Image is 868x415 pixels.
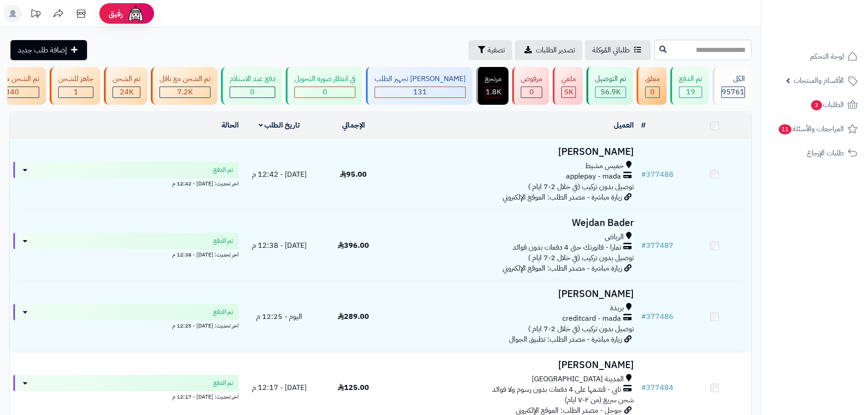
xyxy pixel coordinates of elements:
span: # [641,169,646,180]
div: 0 [295,87,355,97]
a: الإجمالي [342,120,365,131]
a: مرتجع 1.8K [474,67,510,105]
a: في انتظار صورة التحويل 0 [284,67,364,105]
span: 5K [564,87,573,97]
a: # [641,120,646,131]
div: 56851 [596,87,626,97]
span: تم الدفع [213,236,233,246]
h3: Wejdan Bader [394,218,634,228]
span: الأقسام والمنتجات [794,74,844,87]
a: الطلبات3 [767,94,863,116]
span: تم الدفع [213,379,233,388]
div: في انتظار صورة التحويل [294,74,355,84]
span: طلبات الإرجاع [807,147,844,159]
a: تم الشحن 24K [102,67,149,105]
a: إضافة طلب جديد [10,40,87,60]
span: تصدير الطلبات [536,45,575,56]
div: 19 [679,87,702,97]
div: 1824 [485,87,501,97]
a: تم الدفع 19 [668,67,711,105]
span: 0 [250,87,255,97]
span: 11 [779,124,791,134]
a: دفع عند الاستلام 0 [219,67,284,105]
span: 19 [686,87,695,97]
h3: [PERSON_NAME] [394,289,634,299]
div: 0 [646,87,659,97]
span: 95.00 [340,169,367,180]
span: توصيل بدون تركيب (في خلال 2-7 ايام ) [528,181,634,192]
span: زيارة مباشرة - مصدر الطلب: الموقع الإلكتروني [503,263,622,274]
a: لوحة التحكم [767,46,863,67]
div: الكل [721,74,745,84]
span: الرياض [605,232,624,242]
span: شحن سريع (من ٢-٧ ايام) [565,395,634,405]
span: بريدة [610,303,624,313]
a: #377486 [641,311,673,322]
span: # [641,240,646,251]
button: تصفية [468,40,512,60]
div: اخر تحديث: [DATE] - 12:17 م [13,391,239,401]
a: تصدير الطلبات [515,40,582,60]
span: تابي - قسّمها على 4 دفعات بدون رسوم ولا فوائد [492,384,621,395]
a: مرفوض 0 [510,67,551,105]
div: دفع عند الاستلام [230,74,275,84]
div: 24009 [113,87,140,97]
span: 7.2K [177,87,193,97]
div: اخر تحديث: [DATE] - 12:38 م [13,249,239,259]
a: معلق 0 [635,67,668,105]
img: logo-2.png [806,23,859,42]
div: مرفوض [521,74,542,84]
a: طلباتي المُوكلة [585,40,651,60]
div: ملغي [561,74,576,84]
span: توصيل بدون تركيب (في خلال 2-7 ايام ) [528,252,634,263]
div: اخر تحديث: [DATE] - 12:42 م [13,178,239,188]
a: #377488 [641,169,673,180]
span: اليوم - 12:25 م [256,311,302,322]
span: لوحة التحكم [810,50,844,63]
span: 125.00 [338,382,369,393]
div: 0 [521,87,542,97]
a: تم الشحن مع ناقل 7.2K [149,67,219,105]
div: تم الدفع [679,74,702,84]
span: طلباتي المُوكلة [592,45,630,56]
span: الطلبات [810,98,844,111]
span: 95761 [722,87,745,97]
a: جاهز للشحن 1 [48,67,102,105]
a: #377487 [641,240,673,251]
span: تم الدفع [213,165,233,174]
div: جاهز للشحن [58,74,93,84]
span: [DATE] - 12:17 م [252,382,307,393]
div: 0 [230,87,275,97]
div: تم التوصيل [595,74,626,84]
span: 0 [650,87,655,97]
span: 56.9K [601,87,621,97]
span: زيارة مباشرة - مصدر الطلب: الموقع الإلكتروني [503,192,622,203]
div: تم الشحن [113,74,140,84]
a: [PERSON_NAME] تجهيز الطلب 131 [364,67,474,105]
span: خميس مشيط [585,161,624,171]
span: 131 [413,87,427,97]
span: تصفية [488,45,505,56]
span: 0 [529,87,534,97]
span: applepay - mada [566,171,621,182]
span: زيارة مباشرة - مصدر الطلب: تطبيق الجوال [509,334,622,345]
a: الحالة [221,120,239,131]
span: # [641,311,646,322]
div: 1 [59,87,93,97]
a: ملغي 5K [551,67,585,105]
span: 396.00 [338,240,369,251]
h3: [PERSON_NAME] [394,147,634,157]
a: الكل95761 [711,67,754,105]
span: 3 [811,100,822,110]
span: إضافة طلب جديد [18,45,67,56]
img: ai-face.png [127,5,145,23]
span: [DATE] - 12:42 م [252,169,307,180]
span: تمارا - فاتورتك حتى 4 دفعات بدون فوائد [513,242,621,253]
span: 24K [120,87,134,97]
span: تم الدفع [213,307,233,317]
span: creditcard - mada [562,313,621,324]
a: تاريخ الطلب [259,120,300,131]
span: رفيق [108,8,123,19]
span: المراجعات والأسئلة [778,123,844,135]
span: توصيل بدون تركيب (في خلال 2-7 ايام ) [528,323,634,334]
